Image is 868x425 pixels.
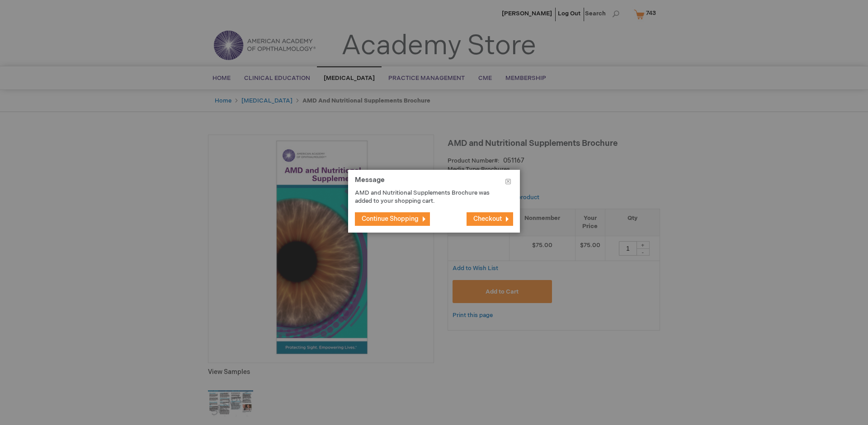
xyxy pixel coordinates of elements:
[362,215,419,223] span: Continue Shopping
[473,215,502,223] span: Checkout
[355,177,513,189] h1: Message
[355,189,500,205] p: AMD and Nutritional Supplements Brochure was added to your shopping cart.
[355,212,430,226] button: Continue Shopping
[467,212,513,226] button: Checkout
